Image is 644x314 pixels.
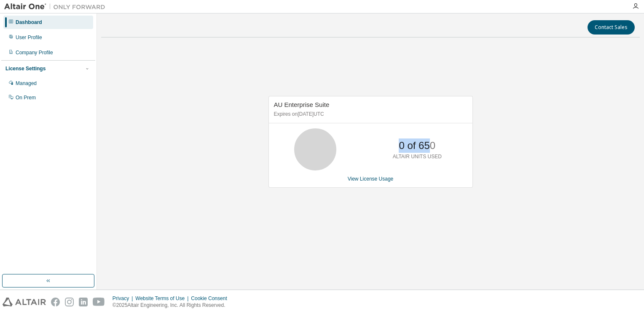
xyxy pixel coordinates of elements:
[3,298,46,306] img: altair_logo.svg
[79,298,88,306] img: linkedin.svg
[274,101,330,108] span: AU Enterprise Suite
[113,295,135,302] div: Privacy
[4,3,110,11] img: Altair One
[393,153,442,160] p: ALTAIR UNITS USED
[5,65,46,72] div: License Settings
[348,176,394,182] a: View License Usage
[51,298,60,306] img: facebook.svg
[274,111,465,118] p: Expires on [DATE] UTC
[16,80,37,87] div: Managed
[16,34,42,41] div: User Profile
[399,138,435,153] p: 0 of 650
[588,20,635,35] button: Contact Sales
[113,302,232,309] p: © 2025 Altair Engineering, Inc. All Rights Reserved.
[16,49,53,56] div: Company Profile
[16,19,42,26] div: Dashboard
[16,94,36,101] div: On Prem
[65,298,74,306] img: instagram.svg
[93,298,105,306] img: youtube.svg
[191,295,232,302] div: Cookie Consent
[135,295,191,302] div: Website Terms of Use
